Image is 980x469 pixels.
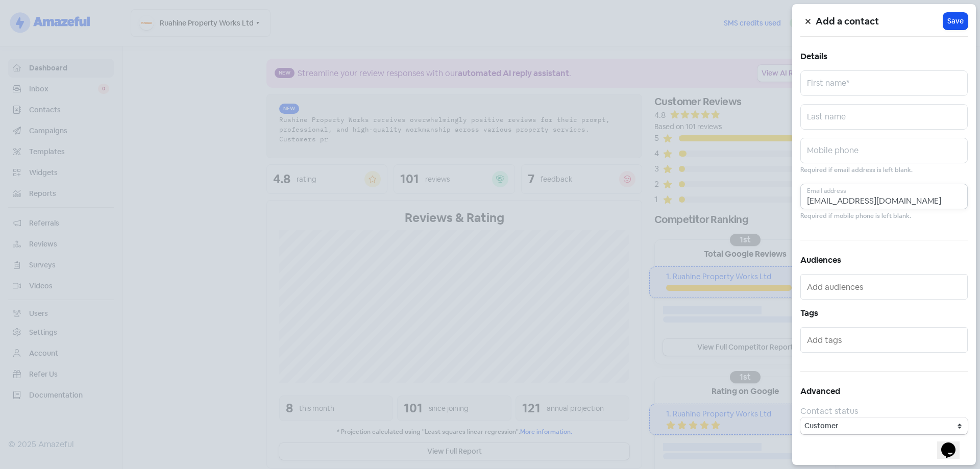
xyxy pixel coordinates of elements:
small: Required if email address is left blank. [800,165,913,175]
input: Last name [800,104,968,130]
h5: Audiences [800,253,968,268]
h5: Add a contact [816,14,943,29]
span: Save [947,16,964,27]
div: Contact status [800,405,968,417]
input: Add tags [807,332,963,348]
h5: Tags [800,306,968,321]
h5: Advanced [800,384,968,399]
input: First name [800,70,968,96]
input: Mobile phone [800,138,968,163]
h5: Details [800,49,968,64]
input: Add audiences [807,279,963,295]
small: Required if mobile phone is left blank. [800,211,911,221]
button: Save [943,13,968,30]
iframe: chat widget [937,428,970,459]
input: Email address [800,184,968,209]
